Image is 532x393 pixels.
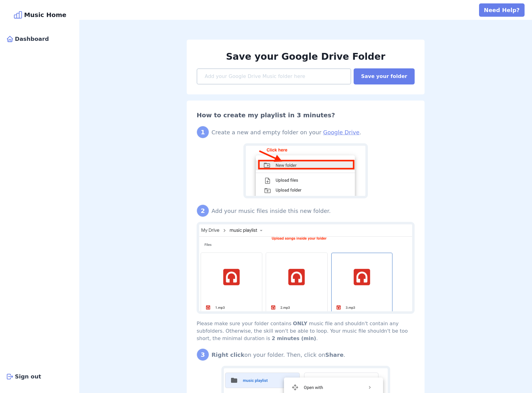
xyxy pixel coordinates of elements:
[197,348,209,361] div: 3
[293,321,307,326] b: ONLY
[197,110,415,120] h2: How to create my playlist in 3 minutes?
[197,50,415,63] h1: Save your Google Drive Folder
[211,207,331,215] div: Add your music files inside this new folder.
[197,222,415,314] img: Upload your songs inside your folder
[197,68,351,84] input: Add your Google Drive Music folder here
[197,126,209,138] div: 1
[197,320,415,342] div: Please make sure your folder contains music file and shouldn't contain any subfolders. Otherwise,...
[243,143,368,198] img: Create a new folder
[4,370,76,383] button: Sign out
[354,68,415,84] button: Save your folder
[211,351,345,359] div: on your folder. Then, click on .
[4,10,76,20] div: Music Home
[323,129,360,136] a: Google Drive
[479,3,525,17] button: Need Help?
[197,205,209,217] div: 2
[325,352,343,358] b: Share
[4,32,76,45] a: Dashboard
[211,128,361,136] div: Create a new and empty folder on your .
[479,7,525,13] a: Need Help?
[211,352,244,358] b: Right click
[272,335,316,341] b: 2 minutes (min)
